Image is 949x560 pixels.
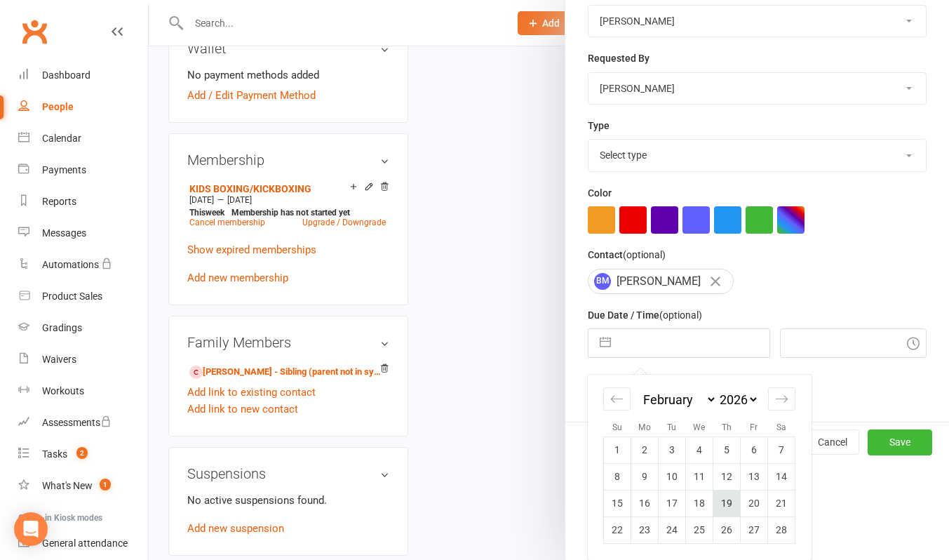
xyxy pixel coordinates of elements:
[42,354,76,365] div: Waivers
[713,516,741,543] td: Thursday, February 26, 2026
[686,436,713,463] td: Wednesday, February 4, 2026
[588,247,666,262] label: Contact
[659,436,686,463] td: Tuesday, February 3, 2026
[741,436,768,463] td: Friday, February 6, 2026
[100,479,111,491] span: 1
[713,490,741,516] td: Thursday, February 19, 2026
[588,269,734,294] div: [PERSON_NAME]
[686,463,713,490] td: Wednesday, February 11, 2026
[42,133,81,144] div: Calendar
[42,538,128,549] div: General attendance
[631,516,659,543] td: Monday, February 23, 2026
[42,259,99,270] div: Automations
[686,490,713,516] td: Wednesday, February 18, 2026
[18,123,148,154] a: Calendar
[18,60,148,91] a: Dashboard
[42,196,76,207] div: Reports
[631,490,659,516] td: Monday, February 16, 2026
[741,463,768,490] td: Friday, February 13, 2026
[18,218,148,249] a: Messages
[42,322,82,333] div: Gradings
[594,273,611,290] span: BM
[42,417,112,428] div: Assessments
[631,463,659,490] td: Monday, February 9, 2026
[806,429,859,455] button: Cancel
[18,91,148,123] a: People
[638,422,651,432] small: Mo
[604,490,631,516] td: Sunday, February 15, 2026
[604,516,631,543] td: Sunday, February 22, 2026
[42,164,86,175] div: Payments
[42,227,86,239] div: Messages
[612,422,622,432] small: Su
[768,387,795,411] div: Move forward to switch to the next month.
[42,480,93,491] div: What's New
[18,344,148,375] a: Waivers
[18,407,148,439] a: Assessments
[741,516,768,543] td: Friday, February 27, 2026
[686,516,713,543] td: Wednesday, February 25, 2026
[750,422,758,432] small: Fr
[623,249,666,260] small: (optional)
[18,375,148,407] a: Workouts
[42,101,74,112] div: People
[693,422,705,432] small: We
[768,490,795,516] td: Saturday, February 21, 2026
[42,69,90,81] div: Dashboard
[603,387,631,411] div: Move backward to switch to the previous month.
[713,463,741,490] td: Thursday, February 12, 2026
[18,528,148,559] a: General attendance kiosk mode
[588,185,612,201] label: Color
[868,429,932,455] button: Save
[18,470,148,502] a: What's New1
[768,463,795,490] td: Saturday, February 14, 2026
[18,312,148,344] a: Gradings
[588,371,669,387] label: Email preferences
[768,516,795,543] td: Saturday, February 28, 2026
[588,375,811,560] div: Calendar
[42,385,84,396] div: Workouts
[768,436,795,463] td: Saturday, February 7, 2026
[14,512,48,546] div: Open Intercom Messenger
[659,463,686,490] td: Tuesday, February 10, 2026
[604,463,631,490] td: Sunday, February 8, 2026
[588,51,650,66] label: Requested By
[588,307,702,323] label: Due Date / Time
[631,436,659,463] td: Monday, February 2, 2026
[18,439,148,470] a: Tasks 2
[713,436,741,463] td: Thursday, February 5, 2026
[667,422,676,432] small: Tu
[42,448,67,460] div: Tasks
[604,436,631,463] td: Sunday, February 1, 2026
[17,14,52,49] a: Clubworx
[659,516,686,543] td: Tuesday, February 24, 2026
[659,490,686,516] td: Tuesday, February 17, 2026
[18,154,148,186] a: Payments
[659,309,702,321] small: (optional)
[18,249,148,281] a: Automations
[18,281,148,312] a: Product Sales
[76,447,88,459] span: 2
[776,422,786,432] small: Sa
[18,186,148,218] a: Reports
[588,118,610,133] label: Type
[722,422,732,432] small: Th
[42,291,102,302] div: Product Sales
[741,490,768,516] td: Friday, February 20, 2026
